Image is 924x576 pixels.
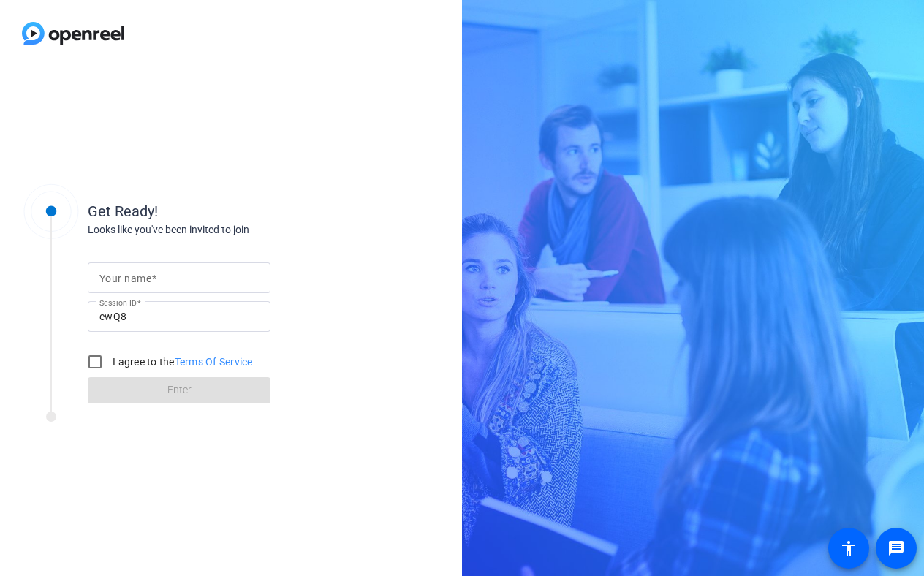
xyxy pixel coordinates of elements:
mat-label: Your name [99,273,151,284]
div: Get Ready! [88,200,380,222]
label: I agree to the [110,355,253,369]
div: Looks like you've been invited to join [88,222,380,238]
mat-icon: accessibility [840,539,857,557]
a: Terms Of Service [175,356,253,368]
mat-icon: message [887,539,905,557]
mat-label: Session ID [99,298,137,307]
